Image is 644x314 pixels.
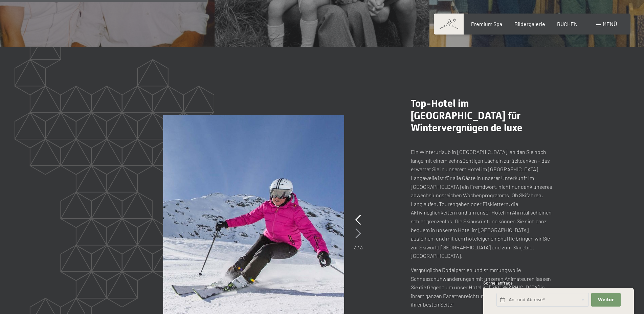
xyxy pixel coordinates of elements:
[411,97,523,134] span: Top-Hotel im [GEOGRAPHIC_DATA] für Wintervergnügen de luxe
[471,21,502,27] a: Premium Spa
[557,21,578,27] a: BUCHEN
[591,293,620,307] button: Weiter
[360,244,363,250] span: 3
[514,21,545,27] a: Bildergalerie
[357,244,359,250] span: /
[411,266,553,309] p: Vergnügliche Rodelpartien und stimmungsvolle Schneeschuhwanderungen mit unseren Animateuren lasse...
[411,148,553,260] p: Ein Winterurlaub in [GEOGRAPHIC_DATA], an den Sie noch lange mit einem sehnsüchtigen Lächeln zurü...
[483,280,513,286] span: Schnellanfrage
[598,297,614,303] span: Weiter
[354,244,357,250] span: 3
[603,21,617,27] span: Menü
